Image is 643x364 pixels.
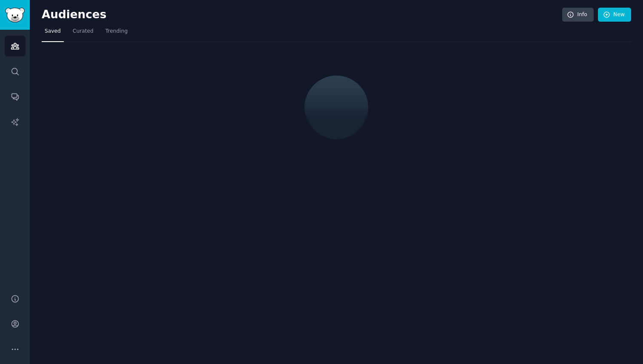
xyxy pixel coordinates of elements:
[598,8,631,22] a: New
[102,25,131,42] a: Trending
[105,28,128,35] span: Trending
[42,25,64,42] a: Saved
[42,8,562,22] h2: Audiences
[73,28,94,35] span: Curated
[562,8,594,22] a: Info
[70,25,97,42] a: Curated
[45,28,61,35] span: Saved
[5,8,25,23] img: GummySearch logo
